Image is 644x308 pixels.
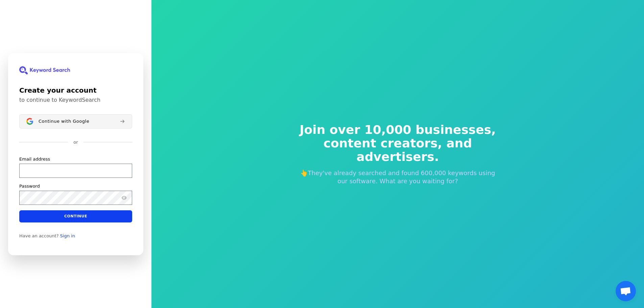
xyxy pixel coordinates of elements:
a: Sign in [60,233,75,238]
p: to continue to KeywordSearch [19,97,132,103]
label: Password [19,183,40,189]
a: Open chat [616,281,636,301]
span: Join over 10,000 businesses, [295,123,501,137]
span: content creators, and advertisers. [295,137,501,164]
h1: Create your account [19,85,132,95]
button: Show password [120,193,128,202]
button: Continue [19,210,132,222]
label: Email address [19,156,50,162]
img: KeywordSearch [19,66,70,74]
p: 👆They've already searched and found 600,000 keywords using our software. What are you waiting for? [295,169,501,185]
button: Sign in with GoogleContinue with Google [19,114,132,128]
p: or [73,139,78,145]
span: Continue with Google [39,118,89,124]
img: Sign in with Google [26,118,33,125]
span: Have an account? [19,233,59,238]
